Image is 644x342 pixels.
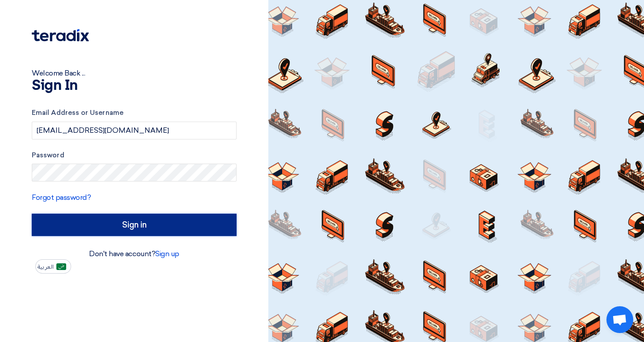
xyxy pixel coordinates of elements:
[32,29,89,42] img: Teradix logo
[32,214,237,236] input: Sign in
[35,259,71,274] button: العربية
[32,249,237,259] div: Don't have account?
[38,264,54,270] span: العربية
[32,108,237,118] label: Email Address or Username
[32,68,237,79] div: Welcome Back ...
[32,122,237,139] input: Enter your business email or username
[155,249,179,258] a: Sign up
[32,193,91,202] a: Forgot password?
[56,263,66,270] img: ar-AR.png
[32,79,237,93] h1: Sign In
[606,306,633,333] div: Open chat
[32,150,237,160] label: Password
